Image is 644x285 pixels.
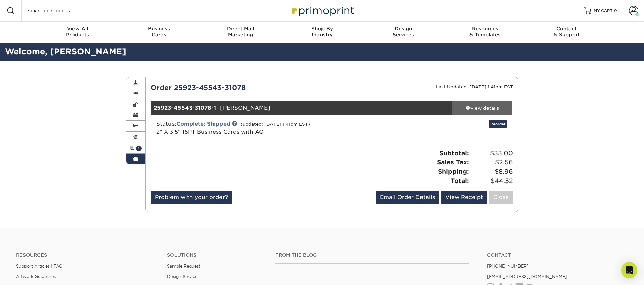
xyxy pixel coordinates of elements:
span: 1 [136,146,142,151]
a: Problem with your order? [151,191,232,204]
span: 0 [614,8,617,13]
a: Email Order Details [376,191,439,204]
a: BusinessCards [118,22,200,43]
a: Close [489,191,513,204]
a: DesignServices [363,22,444,43]
span: Design [363,26,444,32]
a: Complete: Shipped [176,121,230,127]
span: $2.56 [471,158,513,167]
span: MY CART [594,8,613,14]
strong: Shipping: [438,168,469,175]
span: Business [118,26,200,32]
a: Contact& Support [526,22,607,43]
a: Design Services [167,274,199,279]
a: Reorder [489,120,507,128]
a: View AllProducts [37,22,118,43]
strong: Total: [451,177,469,185]
strong: Subtotal: [439,149,469,157]
span: View All [37,26,118,32]
span: $8.96 [471,167,513,176]
a: Support Articles | FAQ [16,263,63,269]
a: Contact [487,252,628,258]
span: $33.00 [471,149,513,158]
a: [EMAIL_ADDRESS][DOMAIN_NAME] [487,274,567,279]
a: 1 [126,142,146,153]
div: Order 25923-45543-31078 [146,83,332,93]
a: 2" X 3.5" 16PT Business Cards with AQ [156,129,264,135]
span: Contact [526,26,607,32]
small: Last Updated: [DATE] 1:41pm EST [436,84,513,89]
span: Direct Mail [200,26,281,32]
a: Sample Request [167,263,200,269]
a: View Receipt [441,191,487,204]
a: [PHONE_NUMBER] [487,263,529,269]
div: Cards [118,26,200,38]
h4: Resources [16,252,157,258]
strong: Sales Tax: [437,158,469,166]
div: view details [452,105,513,111]
h4: From the Blog [275,252,469,258]
div: Industry [281,26,363,38]
span: $44.52 [471,176,513,186]
a: Artwork Guidelines [16,274,56,279]
div: Open Intercom Messenger [621,262,637,278]
span: Shop By [281,26,363,32]
div: Services [363,26,444,38]
a: Direct MailMarketing [200,22,281,43]
div: Products [37,26,118,38]
small: (updated: [DATE] 1:41pm EST) [241,122,310,127]
a: view details [452,101,513,115]
h4: Solutions [167,252,265,258]
a: Shop ByIndustry [281,22,363,43]
span: Resources [444,26,526,32]
input: SEARCH PRODUCTS..... [27,7,93,15]
div: Status: [151,120,392,136]
img: Primoprint [289,3,356,18]
div: & Templates [444,26,526,38]
div: & Support [526,26,607,38]
a: Resources& Templates [444,22,526,43]
div: - [PERSON_NAME] [151,101,452,115]
strong: 25923-45543-31078-1 [154,105,216,111]
div: Marketing [200,26,281,38]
